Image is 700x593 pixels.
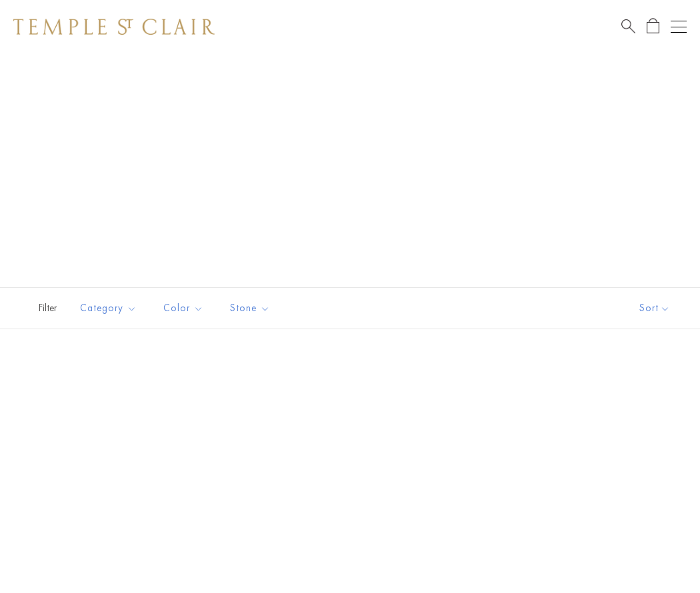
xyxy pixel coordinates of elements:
[220,293,280,323] button: Stone
[13,19,215,35] img: Temple St. Clair
[647,18,659,35] a: Open Shopping Bag
[70,293,147,323] button: Category
[621,18,635,35] a: Search
[223,300,280,317] span: Stone
[73,300,147,317] span: Category
[671,19,687,35] button: Open navigation
[153,293,213,323] button: Color
[609,288,700,329] button: Show sort by
[157,300,213,317] span: Color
